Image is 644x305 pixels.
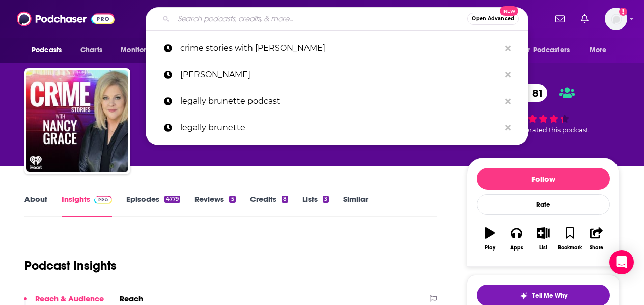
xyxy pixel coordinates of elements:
[472,16,514,21] span: Open Advanced
[551,10,569,27] a: Show notifications dropdown
[605,8,627,30] button: Show profile menu
[26,70,128,172] img: Crime Stories with Nancy Grace
[530,220,556,257] button: List
[521,43,570,58] span: For Podcasters
[503,220,529,257] button: Apps
[605,8,627,30] img: User Profile
[194,194,235,217] a: Reviews5
[146,35,528,62] a: crime stories with [PERSON_NAME]
[180,35,500,62] p: crime stories with nancy grace
[323,196,329,203] div: 3
[577,10,593,27] a: Show notifications dropdown
[250,194,288,217] a: Credits8
[180,62,500,88] p: emily simpson
[80,43,102,58] span: Charts
[74,41,108,60] a: Charts
[164,196,180,203] div: 4779
[605,8,627,30] span: Logged in as ABolliger
[522,84,548,102] span: 81
[229,196,235,203] div: 5
[582,41,620,60] button: open menu
[583,220,610,257] button: Share
[514,41,584,60] button: open menu
[62,194,112,217] a: InsightsPodchaser Pro
[500,6,518,16] span: New
[556,220,583,257] button: Bookmark
[532,292,567,300] span: Tell Me Why
[17,9,115,29] img: Podchaser - Follow, Share and Rate Podcasts
[477,220,503,257] button: Play
[126,194,180,217] a: Episodes4779
[512,84,548,102] a: 81
[467,13,519,25] button: Open AdvancedNew
[120,294,143,303] h2: Reach
[32,43,62,58] span: Podcasts
[477,194,610,215] div: Rate
[94,196,112,204] img: Podchaser Pro
[282,196,288,203] div: 8
[619,8,627,16] svg: Add a profile image
[539,245,547,251] div: List
[590,245,603,251] div: Share
[558,245,582,251] div: Bookmark
[590,43,607,58] span: More
[35,294,104,303] p: Reach & Audience
[485,245,495,251] div: Play
[529,126,589,134] span: rated this podcast
[520,292,528,300] img: tell me why sparkle
[146,88,528,115] a: legally brunette podcast
[343,194,368,217] a: Similar
[180,88,500,115] p: legally brunette podcast
[24,41,75,60] button: open menu
[467,77,620,141] div: 81 6 peoplerated this podcast
[146,115,528,141] a: legally brunette
[609,250,634,274] div: Open Intercom Messenger
[114,41,170,60] button: open menu
[146,7,528,31] div: Search podcasts, credits, & more...
[510,245,523,251] div: Apps
[477,168,610,190] button: Follow
[24,194,47,217] a: About
[146,62,528,88] a: [PERSON_NAME]
[121,43,157,58] span: Monitoring
[180,115,500,141] p: legally brunette
[302,194,329,217] a: Lists3
[24,258,117,273] h1: Podcast Insights
[174,11,467,27] input: Search podcasts, credits, & more...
